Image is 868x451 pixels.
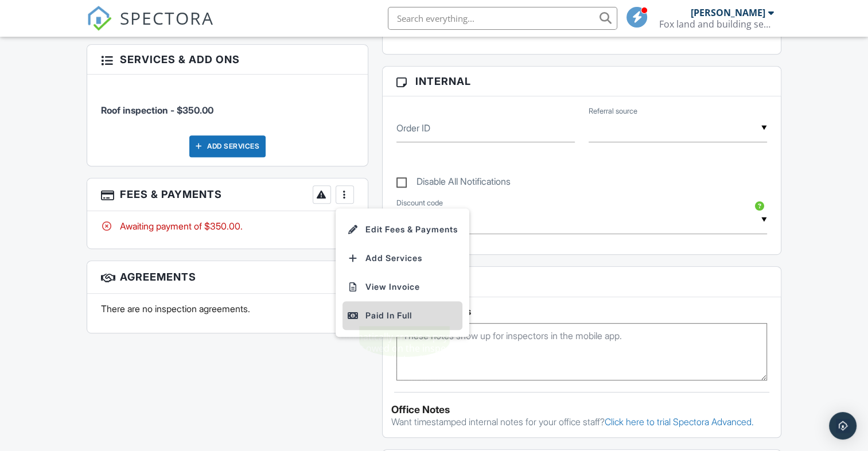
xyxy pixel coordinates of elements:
div: Open Intercom Messenger [829,412,857,440]
label: Discount code [396,198,443,208]
h3: Fees & Payments [87,178,367,211]
div: Office Notes [391,404,772,415]
img: The Best Home Inspection Software - Spectora [87,6,112,31]
h3: Notes [383,267,781,297]
h5: Inspector Notes [396,306,767,317]
p: Want timestamped internal notes for your office staff? [391,415,772,428]
h3: Services & Add ons [87,45,367,75]
p: There are no inspection agreements. [101,302,353,315]
a: SPECTORA [87,15,214,40]
h3: Agreements [87,261,367,294]
span: Roof inspection - $350.00 [101,104,213,116]
label: Referral source [589,106,637,116]
label: Disable All Notifications [396,176,511,190]
div: Awaiting payment of $350.00. [101,220,353,232]
div: [PERSON_NAME] [691,7,765,18]
li: Service: Roof inspection [101,83,353,126]
span: SPECTORA [120,6,214,30]
h3: Internal [383,67,781,96]
label: Order ID [396,122,430,134]
a: Click here to trial Spectora Advanced. [605,416,754,427]
div: Add Services [189,135,266,157]
div: Fox land and building services [659,18,774,30]
input: Search everything... [388,7,617,30]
